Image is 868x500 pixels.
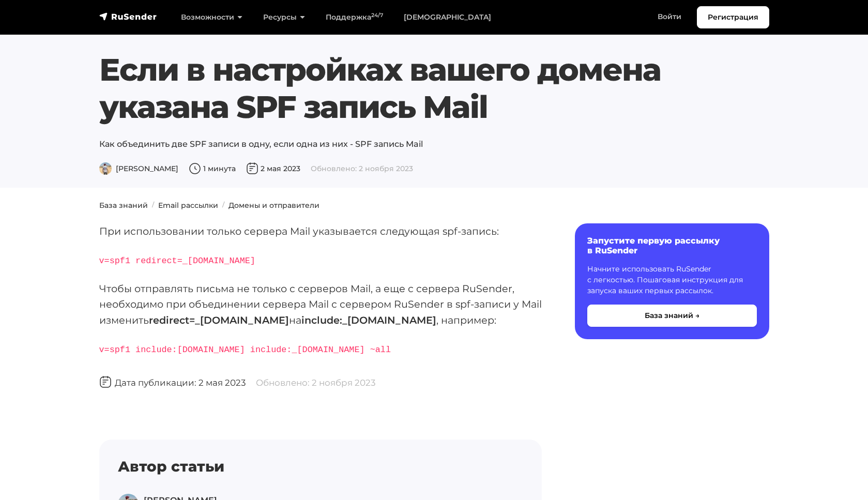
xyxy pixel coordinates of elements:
p: Как объединить две SPF записи в одну, если одна из них - SPF запись Mail [99,138,769,150]
a: Ресурсы [253,7,315,28]
nav: breadcrumb [93,200,775,211]
p: При использовании только сервера Mail указывается следующая spf-запись: [99,223,542,239]
sup: 24/7 [371,12,383,19]
code: v=spf1 include:[DOMAIN_NAME] include:_[DOMAIN_NAME] ~all [99,345,391,355]
a: Возможности [171,7,253,28]
h6: Запустите первую рассылку в RuSender [587,236,757,255]
p: Начните использовать RuSender с легкостью. Пошаговая инструкция для запуска ваших первых рассылок. [587,264,757,296]
strong: redirect=_[DOMAIN_NAME] [149,314,289,326]
span: 2 мая 2023 [246,164,300,173]
h1: Если в настройках вашего домена указана SPF запись Mail [99,51,769,126]
img: Дата публикации [246,162,258,175]
a: [DEMOGRAPHIC_DATA] [393,7,501,28]
img: Время чтения [189,162,201,175]
span: [PERSON_NAME] [99,164,178,173]
code: v=spf1 redirect=_[DOMAIN_NAME] [99,256,255,266]
button: База знаний → [587,305,757,327]
a: Поддержка24/7 [315,7,393,28]
img: Дата публикации [99,376,112,388]
span: Обновлено: 2 ноября 2023 [256,377,375,388]
span: Дата публикации: 2 мая 2023 [99,377,246,388]
a: Домены и отправители [229,201,319,210]
a: Запустите первую рассылку в RuSender Начните использовать RuSender с легкостью. Пошаговая инструк... [575,223,769,339]
a: База знаний [99,201,148,210]
a: Регистрация [697,6,769,28]
img: RuSender [99,11,157,22]
a: Email рассылки [158,201,218,210]
h4: Автор статьи [118,458,523,476]
strong: include:_[DOMAIN_NAME] [301,314,436,326]
p: Чтобы отправлять письма не только с серверов Mail, а еще с сервера RuSender, необходимо при объед... [99,281,542,328]
span: 1 минута [189,164,236,173]
a: Войти [647,6,692,27]
span: Обновлено: 2 ноября 2023 [311,164,413,173]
